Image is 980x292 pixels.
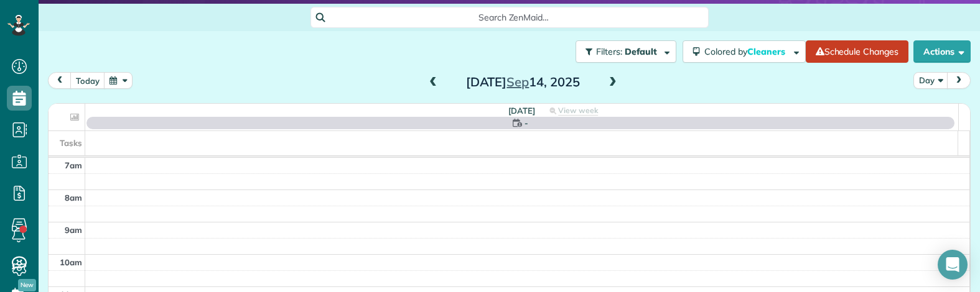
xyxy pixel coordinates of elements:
span: 10am [60,257,82,267]
span: Colored by [704,46,790,57]
button: Day [913,72,948,89]
span: - [525,117,528,129]
button: Filters: Default [576,40,676,63]
button: Colored byCleaners [683,40,806,63]
span: Cleaners [747,46,787,57]
span: Sep [506,74,529,89]
span: Filters: [596,46,622,57]
span: 7am [65,160,82,170]
h2: [DATE] 14, 2025 [445,75,600,89]
span: Tasks [60,138,82,148]
span: View week [558,106,598,116]
span: 9am [65,225,82,235]
span: Default [625,46,658,57]
a: Filters: Default [569,40,676,63]
button: today [70,72,105,89]
span: [DATE] [508,106,535,116]
span: New [18,279,36,291]
a: Schedule Changes [806,40,908,63]
button: next [947,72,971,89]
button: Actions [913,40,971,63]
span: 8am [65,193,82,203]
div: Open Intercom Messenger [938,250,968,280]
button: prev [48,72,72,89]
